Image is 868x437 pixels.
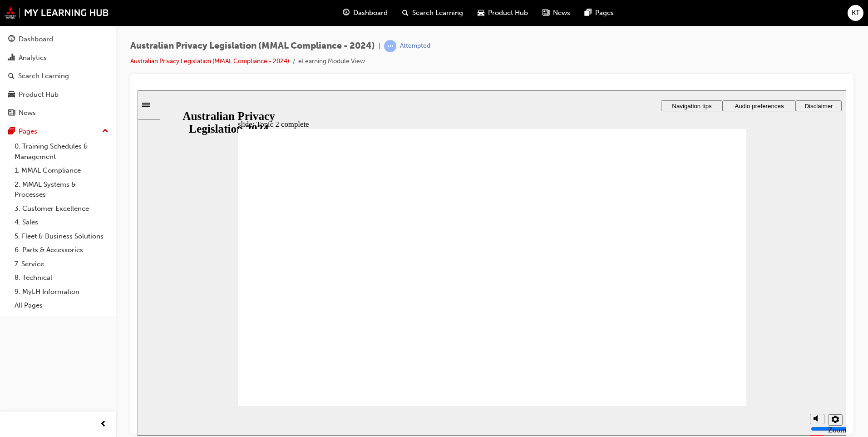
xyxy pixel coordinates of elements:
[130,57,289,65] a: Australian Privacy Legislation (MMAL Compliance - 2024)
[11,285,112,299] a: 9. MyLH Information
[534,12,574,19] span: Navigation tips
[298,56,365,67] li: eLearning Module View
[4,29,112,123] button: DashboardAnalyticsSearch LearningProduct HubNews
[577,4,621,22] a: pages-iconPages
[478,7,484,19] span: car-icon
[19,89,59,100] div: Product Hub
[553,8,570,18] span: News
[130,41,375,51] span: Australian Privacy Legislation (MMAL Compliance - 2024)
[412,8,463,18] span: Search Learning
[595,8,614,18] span: Pages
[8,54,15,62] span: chart-icon
[535,4,577,22] a: news-iconNews
[19,126,37,137] div: Pages
[542,7,549,19] span: news-icon
[690,335,709,362] label: Zoom to fit
[8,109,15,117] span: news-icon
[585,10,658,21] button: Audio preferences
[100,419,107,430] span: prev-icon
[4,50,112,66] a: Analytics
[597,12,646,19] span: Audio preferences
[11,202,112,216] a: 3. Customer Excellence
[11,178,112,202] a: 2. MMAL Systems & Processes
[8,91,15,99] span: car-icon
[658,10,704,21] button: Disclaimer
[335,4,395,22] a: guage-iconDashboard
[8,128,15,136] span: pages-icon
[523,10,585,21] button: Navigation tips
[4,123,112,140] button: Pages
[18,71,69,81] div: Search Learning
[11,271,112,285] a: 8. Technical
[11,257,112,271] a: 7. Service
[8,35,15,44] span: guage-icon
[8,72,15,80] span: search-icon
[848,5,863,21] button: KT
[379,41,380,51] span: |
[402,7,409,19] span: search-icon
[585,7,592,19] span: pages-icon
[667,12,695,19] span: Disclaimer
[488,8,528,18] span: Product Hub
[4,68,112,84] a: Search Learning
[19,53,47,63] div: Analytics
[11,229,112,243] a: 5. Fleet & Business Solutions
[4,86,112,103] a: Product Hub
[19,34,53,45] div: Dashboard
[11,139,112,164] a: 0. Training Schedules & Management
[668,316,704,345] div: misc controls
[11,298,112,313] a: All Pages
[4,104,112,121] a: News
[852,8,860,18] span: KT
[384,40,396,52] span: learningRecordVerb_ATTEMPT-icon
[4,31,112,48] a: Dashboard
[19,108,36,118] div: News
[400,42,430,50] div: Attempted
[343,7,350,19] span: guage-icon
[673,335,732,342] input: volume
[353,8,388,18] span: Dashboard
[672,323,687,334] button: Mute (Ctrl+Alt+M)
[470,4,535,22] a: car-iconProduct Hub
[11,215,112,229] a: 4. Sales
[102,125,108,137] span: up-icon
[11,164,112,178] a: 1. MMAL Compliance
[5,7,109,19] img: mmal
[11,243,112,257] a: 6. Parts & Accessories
[395,4,470,22] a: search-iconSearch Learning
[690,324,705,335] button: Settings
